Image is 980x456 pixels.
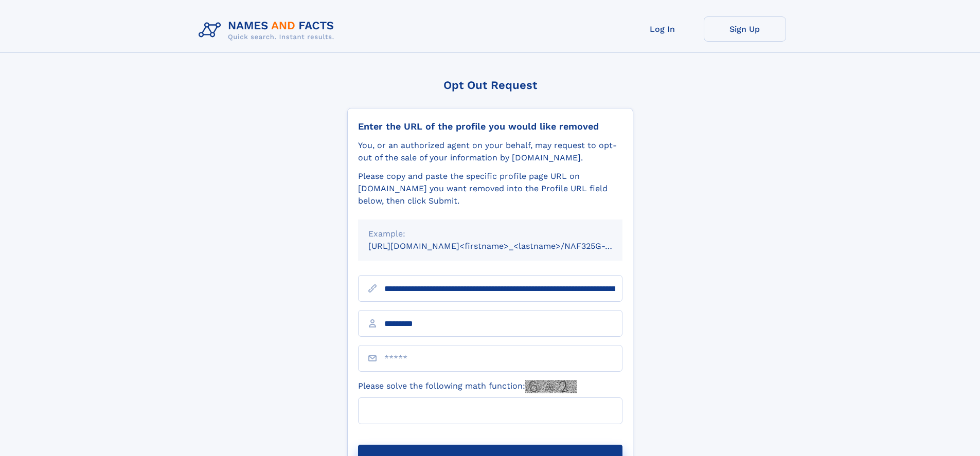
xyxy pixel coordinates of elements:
label: Please solve the following math function: [358,380,577,393]
img: Logo Names and Facts [194,16,343,44]
a: Log In [621,16,704,42]
a: Sign Up [704,16,786,42]
div: Enter the URL of the profile you would like removed [358,121,622,132]
div: You, or an authorized agent on your behalf, may request to opt-out of the sale of your informatio... [358,139,622,164]
div: Example: [368,228,612,240]
div: Please copy and paste the specific profile page URL on [DOMAIN_NAME] you want removed into the Pr... [358,170,622,207]
div: Opt Out Request [347,79,633,92]
small: [URL][DOMAIN_NAME]<firstname>_<lastname>/NAF325G-xxxxxxxx [368,241,642,251]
